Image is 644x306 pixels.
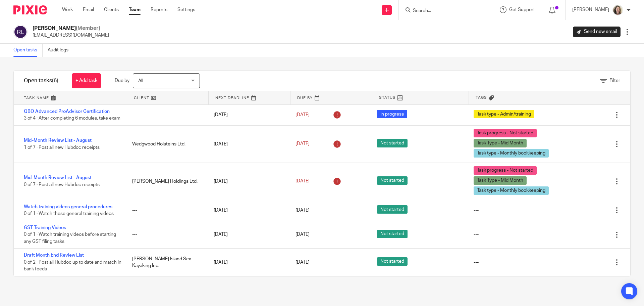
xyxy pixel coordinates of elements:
span: Task progress - Not started [474,166,537,175]
a: Mid-Month Review List - August [24,175,92,180]
div: --- [125,204,207,217]
span: Task type - Monthly bookkeeping [474,186,549,195]
a: Email [83,6,94,13]
span: Get Support [509,7,535,12]
span: Filter [609,78,620,83]
a: Audit logs [48,44,73,57]
div: Wedgwood Holsteins Ltd. [125,137,207,151]
div: --- [474,231,479,238]
span: All [138,79,143,83]
div: --- [474,207,479,214]
span: Task Type - Mid Month [474,176,527,185]
span: Not started [377,230,408,238]
div: [DATE] [207,108,288,122]
span: [DATE] [296,208,310,213]
span: (6) [52,78,58,83]
a: GST Training Videos [24,225,66,230]
input: Search [412,8,473,14]
a: Reports [151,6,167,13]
span: Task progress - Not started [474,129,537,137]
h2: [PERSON_NAME] [33,25,109,32]
span: [DATE] [296,260,310,265]
span: Not started [377,257,408,266]
span: Status [379,95,396,100]
img: Pixie [13,5,47,14]
a: Clients [104,6,119,13]
span: In progress [377,110,407,118]
p: [PERSON_NAME] [572,6,609,13]
div: [DATE] [207,256,288,269]
p: [EMAIL_ADDRESS][DOMAIN_NAME] [33,32,109,39]
img: svg%3E [13,25,28,39]
h1: Open tasks [24,77,58,84]
span: [DATE] [296,232,310,237]
div: --- [125,108,207,122]
a: Open tasks [13,44,43,57]
span: Not started [377,176,408,185]
span: 3 of 4 · After completing 6 modules, take exam [24,116,120,121]
p: Due by [115,77,129,84]
div: --- [474,259,479,266]
div: [DATE] [207,204,288,217]
span: Task Type - Mid Month [474,139,527,147]
div: [DATE] [207,228,288,241]
span: [DATE] [296,179,310,184]
a: Mid-Month Review List - August [24,138,92,143]
a: Draft Month End Review List [24,253,84,258]
span: 0 of 1 · Watch these general training videos [24,211,114,216]
a: Settings [177,6,195,13]
div: [DATE] [207,137,288,151]
span: Not started [377,205,408,214]
span: 0 of 7 · Post all new Hubdoc receipts [24,182,100,187]
span: [DATE] [296,142,310,146]
div: [PERSON_NAME] Island Sea Kayaking Inc. [125,252,207,273]
span: Task type - Monthly bookkeeping [474,149,549,158]
a: Send new email [573,27,621,37]
div: [PERSON_NAME] Holdings Ltd. [125,175,207,188]
a: Team [129,6,141,13]
span: 0 of 1 · Watch training videos before starting any GST filing tasks [24,232,116,244]
span: 1 of 7 · Post all new Hubdoc receipts [24,145,100,150]
img: IMG_7896.JPG [612,5,623,15]
a: QBO Advanced ProAdvisor Certification [24,109,110,114]
div: --- [125,228,207,241]
span: Tags [476,95,487,100]
span: [DATE] [296,113,310,117]
a: Work [62,6,73,13]
span: 0 of 2 · Post all Hubdoc up to date and match in bank feeds [24,260,121,272]
a: + Add task [72,73,101,88]
div: [DATE] [207,175,288,188]
a: Watch training videos general procedures [24,205,112,209]
span: Task type - Admin/training [474,110,534,118]
span: Not started [377,139,408,147]
span: (Member) [76,26,100,31]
